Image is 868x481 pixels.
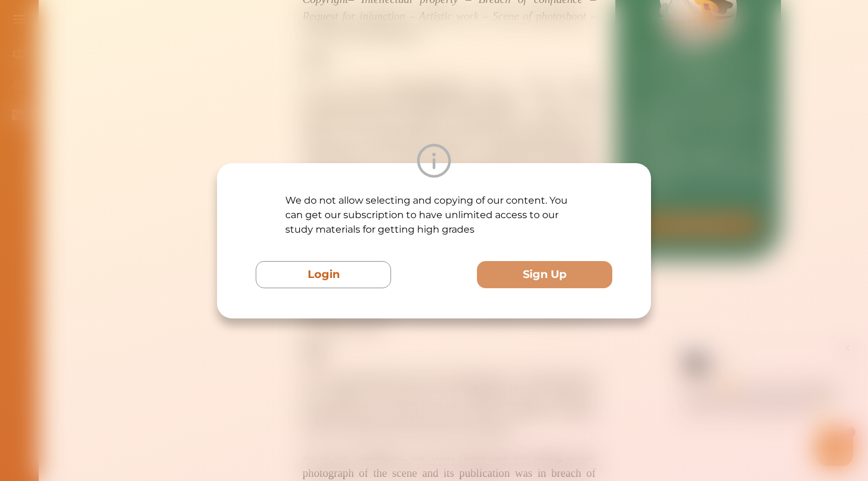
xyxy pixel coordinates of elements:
p: We do not allow selecting and copying of our content. You can get our subscription to have unlimi... [285,193,583,237]
img: Nini [12,12,35,35]
button: Login [256,261,391,288]
button: Sign Up [477,261,612,288]
span: 👋 [51,41,62,53]
div: Nini [42,20,56,32]
i: 1 [174,88,184,98]
p: Hey there If you have any questions, I'm here to help! Just text back 'Hi' and choose from the fo... [12,41,172,77]
span: 🌟 [147,65,158,77]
